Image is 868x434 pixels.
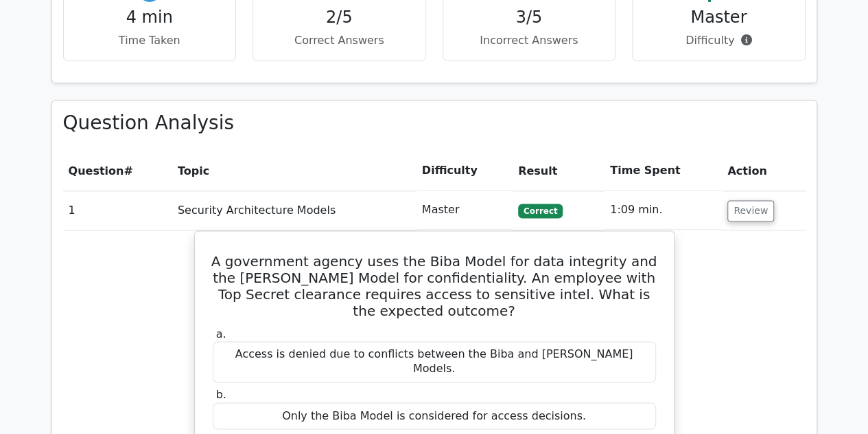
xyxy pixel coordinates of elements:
[722,151,805,191] th: Action
[172,151,417,191] th: Topic
[264,32,414,49] p: Correct Answers
[454,32,605,49] p: Incorrect Answers
[75,8,225,28] h4: 4 min
[518,204,563,217] span: Correct
[63,151,172,191] th: #
[213,402,656,429] div: Only the Biba Model is considered for access decisions.
[644,32,794,49] p: Difficulty
[264,8,414,28] h4: 2/5
[211,253,657,319] h5: A government agency uses the Biba Model for data integrity and the [PERSON_NAME] Model for confid...
[75,32,225,49] p: Time Taken
[213,341,656,382] div: Access is denied due to conflicts between the Biba and [PERSON_NAME] Models.
[454,8,605,28] h4: 3/5
[172,191,417,230] td: Security Architecture Models
[417,191,513,230] td: Master
[605,191,722,230] td: 1:09 min.
[513,151,605,191] th: Result
[727,200,774,221] button: Review
[417,151,513,191] th: Difficulty
[644,8,794,28] h4: Master
[69,164,124,177] span: Question
[63,191,172,230] td: 1
[63,111,806,135] h3: Question Analysis
[605,151,722,191] th: Time Spent
[216,327,226,340] span: a.
[216,388,226,401] span: b.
